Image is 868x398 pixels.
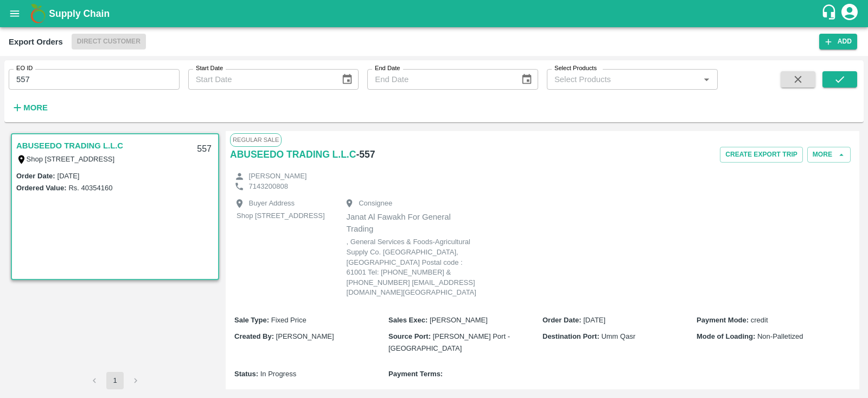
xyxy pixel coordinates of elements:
div: 557 [190,136,218,162]
input: End Date [367,69,512,90]
button: Open [699,72,713,86]
b: Destination Port : [542,332,599,340]
strong: More [23,103,48,112]
label: Rs. 40354160 [68,184,112,192]
button: More [9,98,50,117]
label: EO ID [16,64,33,73]
span: [DATE] [583,316,605,324]
label: Select Products [554,64,597,73]
a: ABUSEEDO TRADING L.L.C [230,147,356,162]
div: account of current user [840,2,859,25]
button: Add [819,34,857,49]
b: Payment Terms : [388,370,443,378]
b: Mode of Loading : [697,332,755,340]
p: [PERSON_NAME] [249,171,307,182]
button: Create Export Trip [720,147,802,163]
p: , General Services & Foods-Agricultural Supply Co. [GEOGRAPHIC_DATA], [GEOGRAPHIC_DATA] Postal co... [347,237,477,297]
b: Supply Chain [49,8,110,19]
h6: - 557 [356,147,375,162]
b: Sale Type : [234,316,269,324]
b: Status : [234,370,258,378]
span: Regular Sale [230,133,282,146]
a: Supply Chain [49,6,821,21]
label: Shop [STREET_ADDRESS] [27,155,115,163]
div: customer-support [821,4,840,23]
span: In Progress [260,370,296,378]
div: Export Orders [9,35,63,49]
b: Order Date : [542,316,582,324]
p: Buyer Address [249,198,295,209]
label: End Date [375,64,400,73]
p: Shop [STREET_ADDRESS] [237,211,325,221]
b: Source Port : [388,332,431,340]
button: page 1 [106,372,124,389]
input: Enter EO ID [9,69,180,90]
b: Payment Mode : [697,316,749,324]
button: Choose date [516,69,537,90]
label: Order Date : [16,172,55,180]
span: Umm Qasr [601,332,635,340]
span: [PERSON_NAME] Port - [GEOGRAPHIC_DATA] [388,332,510,352]
label: [DATE] [58,172,80,180]
input: Start Date [188,69,333,90]
label: Start Date [196,64,223,73]
p: Consignee [359,198,392,209]
span: Non-Palletized [757,332,803,340]
a: ABUSEEDO TRADING L.L.C [16,139,123,153]
span: [PERSON_NAME] [276,332,334,340]
button: open drawer [2,1,27,26]
button: Choose date [337,69,358,90]
nav: pagination navigation [84,372,146,389]
span: Fixed Price [271,316,307,324]
p: 7143200808 [249,182,288,192]
b: Created By : [234,332,274,340]
span: [PERSON_NAME] [430,316,488,324]
label: Ordered Value: [16,184,66,192]
p: Janat Al Fawakh For General Trading [347,211,477,235]
input: Select Products [550,72,697,86]
button: More [807,147,851,163]
b: Sales Exec : [388,316,427,324]
img: logo [27,3,49,24]
span: credit [751,316,768,324]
